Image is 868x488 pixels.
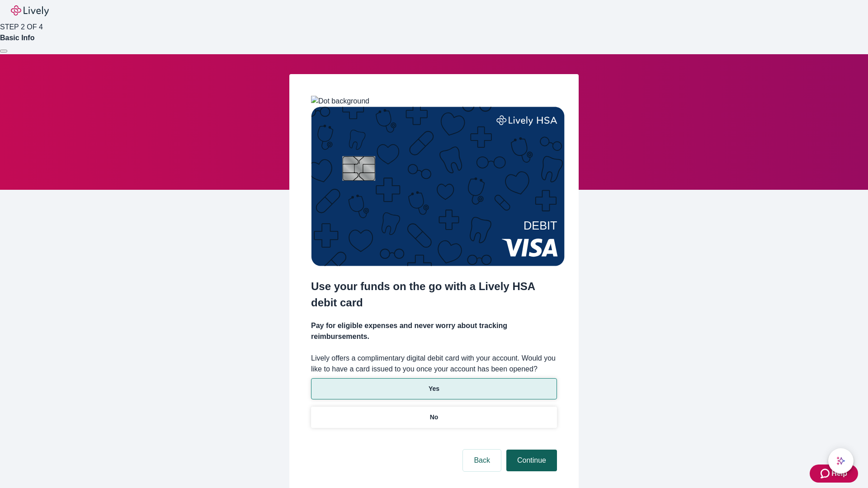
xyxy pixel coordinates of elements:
button: Zendesk support iconHelp [810,465,858,483]
h4: Pay for eligible expenses and never worry about tracking reimbursements. [311,320,557,342]
p: Yes [429,384,439,394]
img: Lively [11,5,49,16]
button: Continue [506,450,557,471]
span: Help [831,468,847,479]
img: Debit card [311,107,565,266]
svg: Lively AI Assistant [836,456,845,465]
img: Dot background [311,96,369,107]
svg: Zendesk support icon [821,468,831,479]
button: Yes [311,378,557,399]
p: No [430,413,439,422]
button: chat [828,448,854,474]
label: Lively offers a complimentary digital debit card with your account. Would you like to have a card... [311,353,557,375]
button: Back [463,450,501,471]
h2: Use your funds on the go with a Lively HSA debit card [311,278,557,311]
button: No [311,407,557,428]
